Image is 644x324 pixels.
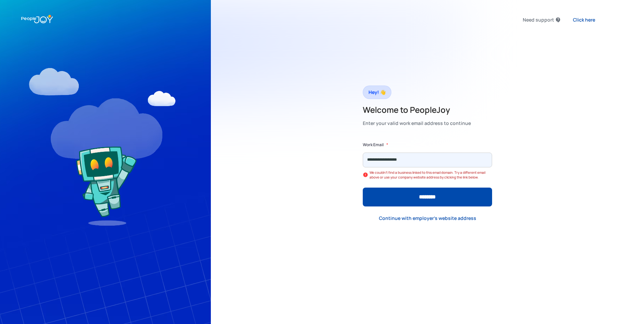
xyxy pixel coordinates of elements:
div: Enter your valid work email address to continue [363,119,471,128]
a: Continue with employer's website address [374,212,482,225]
div: Click here [573,17,595,23]
label: Work Email [363,141,384,148]
a: Click here [568,13,601,27]
div: We couldn't find a business linked to this email domain. Try a different email above or use your ... [369,170,492,180]
form: Form [363,141,492,206]
div: Continue with employer's website address [379,215,476,222]
div: Hey! 👋 [368,88,386,97]
h2: Welcome to PeopleJoy [363,104,471,115]
div: Need support [523,15,554,25]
